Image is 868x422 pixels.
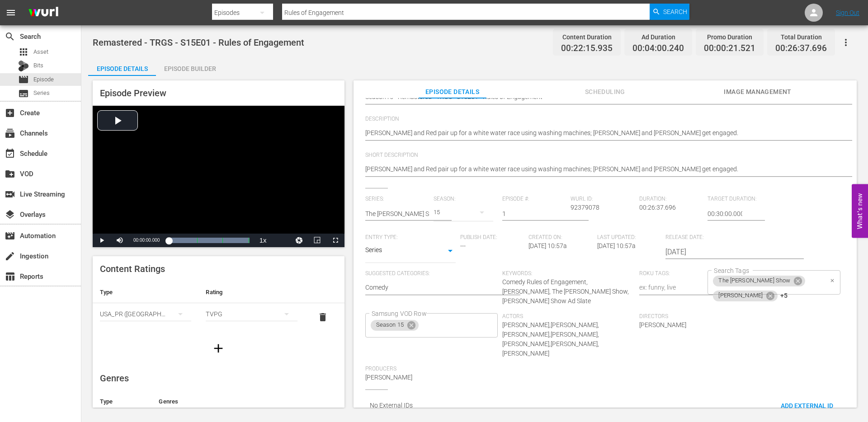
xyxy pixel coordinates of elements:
[713,276,805,286] div: The [PERSON_NAME] Show
[100,301,191,327] div: USA_PR ([GEOGRAPHIC_DATA] ([GEOGRAPHIC_DATA]))
[18,47,29,57] span: Asset
[365,374,412,381] span: [PERSON_NAME]
[528,242,567,249] span: [DATE] 10:57a
[597,242,636,249] span: [DATE] 10:57a
[365,245,456,258] div: Series
[828,276,837,286] button: Clear
[597,234,661,241] span: Last Updated:
[371,320,419,331] div: Season 15
[88,58,156,76] button: Episode Details
[639,321,686,328] span: [PERSON_NAME]
[93,106,344,247] div: Video Player
[290,234,308,247] button: Jump To Time
[93,391,151,413] th: Type
[365,128,840,139] textarea: [PERSON_NAME] and Red pair up for a white water race using washing machines; [PERSON_NAME] and [P...
[775,43,827,54] span: 00:26:37.696
[5,230,15,241] span: Automation
[571,204,599,211] span: 92379078
[774,397,840,413] button: Add External Id
[33,61,43,70] span: Bits
[365,270,498,277] span: Suggested Categories:
[5,209,15,220] span: Overlays
[434,196,498,203] span: Season:
[88,58,156,80] div: Episode Details
[708,196,772,203] span: Target Duration:
[365,234,456,241] span: Entry Type:
[156,58,224,80] div: Episode Builder
[502,321,599,357] span: [PERSON_NAME],[PERSON_NAME],[PERSON_NAME],[PERSON_NAME],[PERSON_NAME],[PERSON_NAME],[PERSON_NAME]
[365,152,840,159] span: Short Description
[371,321,409,329] span: Season 15
[713,277,796,285] span: The [PERSON_NAME] Show
[18,61,29,71] div: Bits
[5,169,15,179] span: VOD
[639,204,676,211] span: 00:26:37.696
[365,116,840,123] span: Description
[93,281,198,303] th: Type
[151,391,316,413] th: Genres
[254,234,272,247] button: Playback Rate
[206,301,297,327] div: TVPG
[852,184,868,238] button: Open Feedback Widget
[365,397,840,413] div: No External IDs
[33,47,48,56] span: Asset
[100,88,166,98] span: Episode Preview
[502,196,566,203] span: Episode #:
[5,271,15,282] span: Reports
[365,196,429,203] span: Series:
[639,313,772,320] span: Directors
[198,281,304,303] th: Rating
[713,291,778,301] div: [PERSON_NAME]
[365,366,498,373] span: Producers
[502,270,635,277] span: Keywords:
[169,238,249,243] div: Progress Bar
[312,306,334,328] button: delete
[836,9,859,16] a: Sign Out
[650,4,689,20] button: Search
[780,292,788,300] span: +5
[704,43,755,54] span: 00:00:21.521
[100,373,129,384] span: Genres
[419,86,486,98] span: Episode Details
[460,242,466,249] span: ---
[5,148,15,159] span: Schedule
[663,4,687,20] span: Search
[561,43,613,54] span: 00:22:15.935
[156,58,224,76] button: Episode Builder
[93,37,304,48] span: Remastered - TRGS - S15E01 - Rules of Engagement
[665,234,781,241] span: Release Date:
[571,196,635,203] span: Wurl ID:
[639,196,703,203] span: Duration:
[460,234,524,241] span: Publish Date:
[133,238,160,243] span: 00:00:00.000
[33,75,54,84] span: Episode
[326,234,344,247] button: Fullscreen
[561,31,613,43] div: Content Duration
[33,89,50,98] span: Series
[704,31,755,43] div: Promo Duration
[5,108,15,118] span: Create
[632,43,684,54] span: 00:04:00.240
[93,234,111,247] button: Play
[639,270,703,277] span: Roku Tags:
[502,278,629,305] span: Comedy Rules of Engagement, [PERSON_NAME], The [PERSON_NAME] Show, [PERSON_NAME] Show Ad Slate
[774,402,840,409] span: Add External Id
[5,128,15,139] span: Channels
[528,234,593,241] span: Created On:
[365,283,498,294] textarea: Comedy
[93,281,344,331] table: simple table
[5,31,15,42] span: Search
[5,189,15,200] span: Live Streaming
[18,74,29,85] span: movie
[5,251,15,262] span: Ingestion
[5,7,16,18] span: menu
[632,31,684,43] div: Ad Duration
[308,234,326,247] button: Picture-in-Picture
[434,200,493,225] div: 15
[365,164,840,175] textarea: [PERSON_NAME] and Red pair up for a white water race using washing machines; [PERSON_NAME] and [P...
[18,88,29,99] span: Series
[111,234,129,247] button: Mute
[317,312,328,323] span: delete
[724,86,792,98] span: Image Management
[713,292,768,300] span: [PERSON_NAME]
